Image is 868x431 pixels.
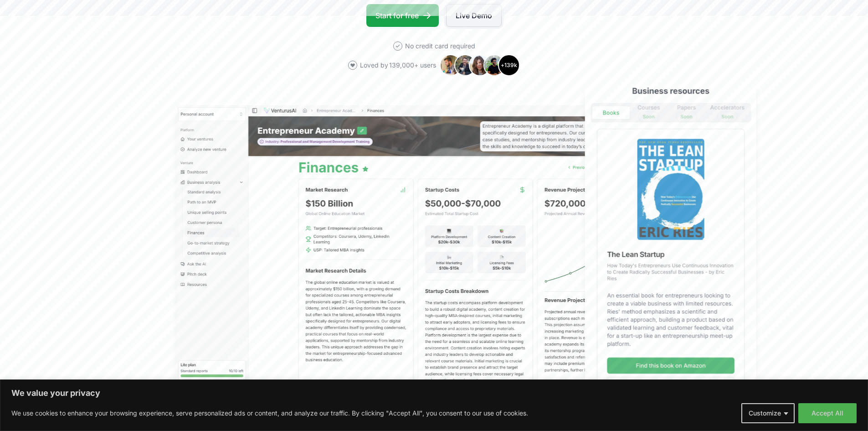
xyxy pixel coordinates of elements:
[454,54,476,76] img: Avatar 2
[483,54,505,76] img: Avatar 4
[11,388,857,399] p: We value your privacy
[798,403,857,423] button: Accept All
[11,408,528,419] p: We use cookies to enhance your browsing experience, serve personalized ads or content, and analyz...
[741,403,795,423] button: Customize
[469,54,491,76] img: Avatar 3
[440,54,462,76] img: Avatar 1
